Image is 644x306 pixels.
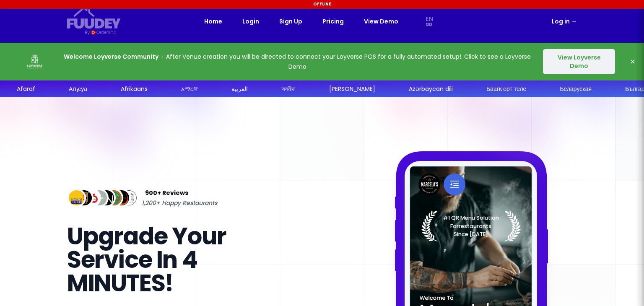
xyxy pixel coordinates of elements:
p: After Venue creation you will be directed to connect your Loyverse POS for a fully automated setu... [64,52,531,72]
div: Беларуская [560,85,592,93]
div: Afaraf [17,85,35,93]
div: Afrikaans [121,85,148,93]
img: Review Img [82,189,101,207]
div: অসমীয়া [281,85,296,93]
span: 900+ Reviews [145,188,188,198]
div: By [85,29,89,36]
div: Orderlina [96,29,116,36]
strong: Welcome Loyverse Community [64,52,158,61]
span: 1,200+ Happy Restaurants [142,198,217,208]
img: Review Img [67,189,86,207]
a: Home [204,16,222,26]
a: Login [242,16,259,26]
img: Review Img [97,189,116,207]
button: View Loyverse Demo [543,49,615,74]
div: Offline [1,1,643,7]
div: العربية [231,85,248,93]
div: አማርኛ [181,85,198,93]
span: → [571,17,577,26]
img: Review Img [90,189,109,207]
div: [PERSON_NAME] [329,85,375,93]
div: Аҧсуа [69,85,87,93]
a: View Demo [364,16,398,26]
a: Log in [552,16,577,26]
a: Sign Up [279,16,302,26]
span: Upgrade Your Service In 4 MINUTES! [67,220,226,300]
img: Review Img [119,189,138,207]
a: Pricing [322,16,344,26]
img: Review Img [112,189,131,207]
img: Review Img [75,189,93,207]
img: Review Img [105,189,124,207]
img: Laurel [421,210,521,241]
div: Azərbaycan dili [409,85,453,93]
div: Башҡорт теле [486,85,526,93]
